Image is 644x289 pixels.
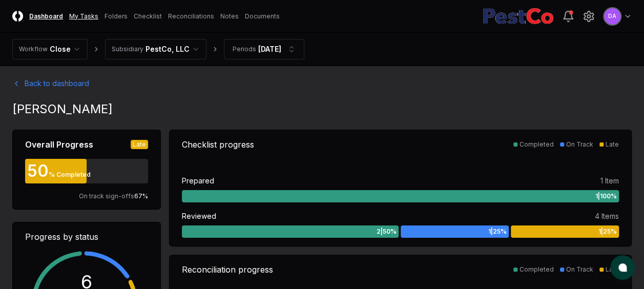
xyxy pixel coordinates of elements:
div: Workflow [19,45,48,54]
span: DA [608,12,616,20]
a: Folders [105,12,128,21]
a: Dashboard [29,12,63,21]
nav: breadcrumb [12,39,304,59]
div: Prepared [182,175,214,186]
span: 67 % [134,192,148,200]
button: DA [603,7,621,26]
div: Reviewed [182,211,216,221]
div: Periods [233,45,256,54]
span: 1 | 25 % [598,227,617,236]
div: Late [606,140,619,149]
a: Back to dashboard [12,78,632,89]
button: atlas-launcher [610,255,635,280]
span: On track sign-offs [79,192,134,200]
img: Logo [12,11,23,22]
div: Overall Progress [25,138,93,151]
div: Checklist progress [182,138,254,151]
div: Completed [520,140,554,149]
a: Reconciliations [168,12,214,21]
div: On Track [566,140,593,149]
div: 4 Items [595,211,619,221]
div: [PERSON_NAME] [12,101,632,117]
a: Checklist [134,12,162,21]
span: 2 | 50 % [377,227,397,236]
div: 50 [25,163,49,179]
a: Notes [220,12,239,21]
div: Late [131,140,148,149]
div: [DATE] [258,44,281,54]
div: Reconciliation progress [182,263,273,276]
div: 1 Item [600,175,619,186]
div: % Completed [49,170,91,179]
div: Completed [520,265,554,274]
a: Documents [245,12,280,21]
span: 1 | 100 % [595,192,617,201]
button: Periods[DATE] [224,39,304,59]
div: Subsidiary [112,45,143,54]
div: On Track [566,265,593,274]
a: Checklist progressCompletedOn TrackLatePrepared1 Item1|100%Reviewed4 Items2|50%1|25%1|25% [169,130,632,246]
div: Progress by status [25,231,148,243]
a: My Tasks [69,12,98,21]
div: Late [606,265,619,274]
img: PestCo logo [483,8,554,25]
span: 1 | 25 % [488,227,507,236]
